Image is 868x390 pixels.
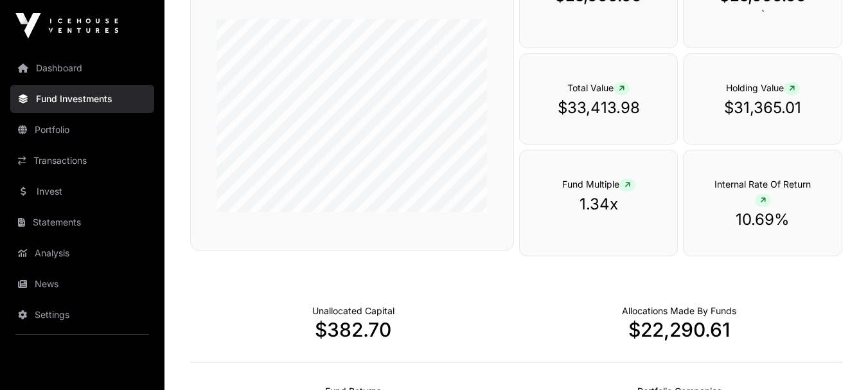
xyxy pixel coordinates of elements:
[567,82,630,93] span: Total Value
[190,318,517,341] p: $382.70
[714,179,811,205] span: Internal Rate Of Return
[804,328,868,390] iframe: Chat Widget
[726,82,800,93] span: Holding Value
[562,179,635,190] span: Fund Multiple
[545,98,652,118] p: $33,413.98
[10,85,154,113] a: Fund Investments
[517,318,843,341] p: $22,290.61
[10,116,154,144] a: Portfolio
[709,209,816,230] p: 10.69%
[15,13,118,39] img: Icehouse Ventures Logo
[10,177,154,206] a: Invest
[10,270,154,298] a: News
[622,305,736,317] p: Capital Deployed Into Companies
[709,98,816,118] p: $31,365.01
[545,194,652,215] p: 1.34x
[10,54,154,82] a: Dashboard
[10,146,154,175] a: Transactions
[10,239,154,267] a: Analysis
[10,301,154,329] a: Settings
[10,208,154,236] a: Statements
[312,305,394,317] p: Cash not yet allocated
